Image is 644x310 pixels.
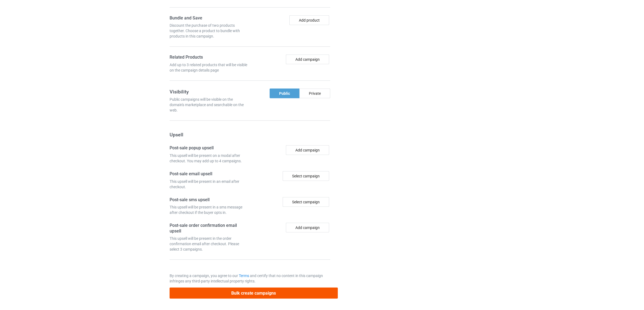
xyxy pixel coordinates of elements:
div: This upsell will be present in the order confirmation email after checkout. Please select 3 campa... [170,236,248,252]
div: Discount the purchase of two products together. Choose a product to bundle with products in this ... [170,23,248,39]
button: Add campaign [286,145,329,155]
h4: Post-sale popup upsell [170,145,248,151]
h4: Post-sale sms upsell [170,197,248,203]
div: Select campaign [283,197,329,207]
div: Public [270,89,299,98]
button: Add product [289,15,329,25]
div: Select campaign [283,171,329,181]
h4: Post-sale order confirmation email upsell [170,223,248,234]
button: Add campaign [286,223,329,232]
a: Terms [239,274,249,278]
button: Add campaign [286,55,329,64]
h3: Visibility [170,89,248,95]
h4: Bundle and Save [170,15,248,21]
div: Add up to 3 related products that will be visible on the campaign details page [170,62,248,73]
h3: Upsell [170,132,330,138]
div: Private [299,89,330,98]
p: By creating a campaign, you agree to our and certify that no content in this campaign infringes a... [170,273,330,284]
div: This upsell will be present in a sms message after checkout if the buyer opts in. [170,204,248,215]
div: This upsell will be present on a modal after checkout. You may add up to 4 campaigns. [170,153,248,164]
h4: Related Products [170,55,248,60]
div: Public campaigns will be visible on the domain's marketplace and searchable on the web. [170,97,248,113]
h4: Post-sale email upsell [170,171,248,177]
div: This upsell will be present in an email after checkout. [170,179,248,190]
button: Bulk create campaigns [170,288,338,299]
